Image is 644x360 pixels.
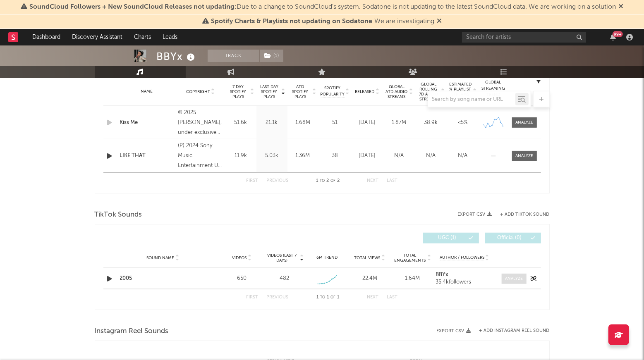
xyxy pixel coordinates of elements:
span: Official ( 0 ) [491,236,529,241]
div: 482 [280,274,289,283]
a: LIKE THAT [120,152,174,160]
button: (1) [260,50,283,62]
span: of [330,296,335,299]
span: to [320,179,325,183]
span: Total Engagements [393,253,426,263]
div: <5% [449,119,477,127]
span: Sound Name [147,255,175,260]
button: Next [367,179,379,183]
div: Global Streaming Trend (Last 60D) [481,79,506,104]
span: 7 Day Spotify Plays [227,84,249,99]
div: 35.4k followers [436,279,493,285]
div: 21.1k [259,119,285,127]
div: 1.36M [290,152,316,160]
div: + Add Instagram Reel Sound [471,329,550,333]
span: Spotify Charts & Playlists not updating on Sodatone [211,18,372,25]
div: 51.6k [227,119,254,127]
span: ATD Spotify Plays [290,84,311,99]
span: Dismiss [618,4,623,10]
span: Spotify Popularity [320,85,345,98]
div: 22.4M [350,274,389,283]
span: Instagram Reel Sounds [95,327,169,336]
span: ( 1 ) [259,50,284,62]
div: 1.87M [385,119,413,127]
div: (P) 2024 Sony Music Entertainment UK Limited [178,141,223,171]
span: Released [355,89,375,94]
a: Dashboard [26,29,66,45]
div: Name [120,88,174,95]
button: First [247,295,259,300]
span: to [320,296,325,299]
span: TikTok Sounds [95,210,142,220]
span: Author / Followers [440,255,484,260]
div: 1.64M [393,274,431,283]
button: Previous [267,295,289,300]
button: Track [208,50,259,62]
a: Discovery Assistant [66,29,128,45]
div: 38.9k [417,119,445,127]
div: BBYx [157,50,197,63]
div: [DATE] [354,119,381,127]
input: Search by song name or URL [428,96,515,103]
button: + Add TikTok Sound [492,212,550,217]
a: 2005 [120,274,206,283]
div: 1 2 2 [305,176,351,186]
button: UGC(1) [423,233,479,243]
div: 1 1 1 [305,293,351,303]
button: First [247,179,259,183]
span: Videos (last 7 days) [265,253,299,263]
span: Total Views [354,255,380,260]
span: Global Rolling 7D Audio Streams [417,82,440,102]
div: 11.9k [227,152,254,160]
div: 38 [321,152,350,160]
span: Copyright [186,89,210,94]
button: 99+ [610,34,616,41]
span: Global ATD Audio Streams [385,84,408,99]
span: SoundCloud Followers + New SoundCloud Releases not updating [29,4,235,10]
button: Next [367,295,379,300]
a: Leads [157,29,183,45]
button: Last [387,179,398,183]
strong: BBYx [436,272,448,277]
div: N/A [449,152,477,160]
a: Charts [128,29,157,45]
button: + Add TikTok Sound [500,212,550,217]
span: Estimated % Playlist Streams Last Day [449,82,472,102]
a: BBYx [436,272,493,278]
span: Last Day Spotify Plays [259,84,280,99]
button: Official(0) [485,233,541,243]
span: : We are investigating [211,18,434,25]
button: Export CSV [458,212,492,217]
button: Previous [267,179,289,183]
div: 6M Trend [308,255,346,261]
button: Last [387,295,398,300]
div: © 2025 [PERSON_NAME], under exclusive license to Universal Music GmbH [178,108,223,138]
a: Kiss Me [120,119,174,127]
div: N/A [385,152,413,160]
div: [DATE] [354,152,381,160]
span: Videos [232,255,247,260]
button: Export CSV [437,329,471,334]
span: of [330,179,335,183]
div: 650 [223,274,261,283]
div: N/A [417,152,445,160]
button: + Add Instagram Reel Sound [479,329,550,333]
div: 5.03k [259,152,285,160]
input: Search for artists [462,32,586,43]
span: Dismiss [437,18,442,25]
span: : Due to a change to SoundCloud's system, Sodatone is not updating to the latest SoundCloud data.... [29,4,616,10]
div: 99 + [613,31,623,37]
span: UGC ( 1 ) [429,236,467,241]
div: 1.68M [290,119,316,127]
div: 51 [321,119,350,127]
